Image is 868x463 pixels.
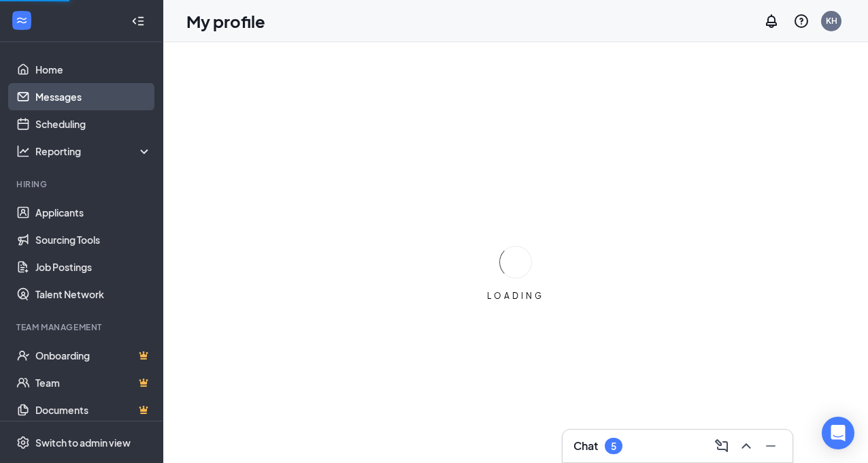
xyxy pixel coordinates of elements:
[35,144,152,158] div: Reporting
[763,438,779,454] svg: Minimize
[35,281,152,308] a: Talent Network
[763,13,780,29] svg: Notifications
[16,144,30,158] svg: Analysis
[35,110,152,138] a: Scheduling
[738,438,754,454] svg: ChevronUp
[35,56,152,83] a: Home
[573,438,598,453] h3: Chat
[15,14,29,27] svg: WorkstreamLogo
[826,15,837,27] div: KH
[611,441,616,452] div: 5
[35,369,152,396] a: TeamCrown
[186,10,265,33] h1: My profile
[131,14,145,28] svg: Collapse
[16,436,30,449] svg: Settings
[793,13,809,29] svg: QuestionInfo
[35,83,152,110] a: Messages
[16,178,149,190] div: Hiring
[760,435,782,457] button: Minimize
[482,290,550,302] div: LOADING
[35,436,131,449] div: Switch to admin view
[35,396,152,424] a: DocumentsCrown
[822,417,854,449] div: Open Intercom Messenger
[35,226,152,253] a: Sourcing Tools
[16,321,149,333] div: Team Management
[35,342,152,369] a: OnboardingCrown
[35,199,152,226] a: Applicants
[735,435,757,457] button: ChevronUp
[35,253,152,281] a: Job Postings
[711,435,733,457] button: ComposeMessage
[714,438,730,454] svg: ComposeMessage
